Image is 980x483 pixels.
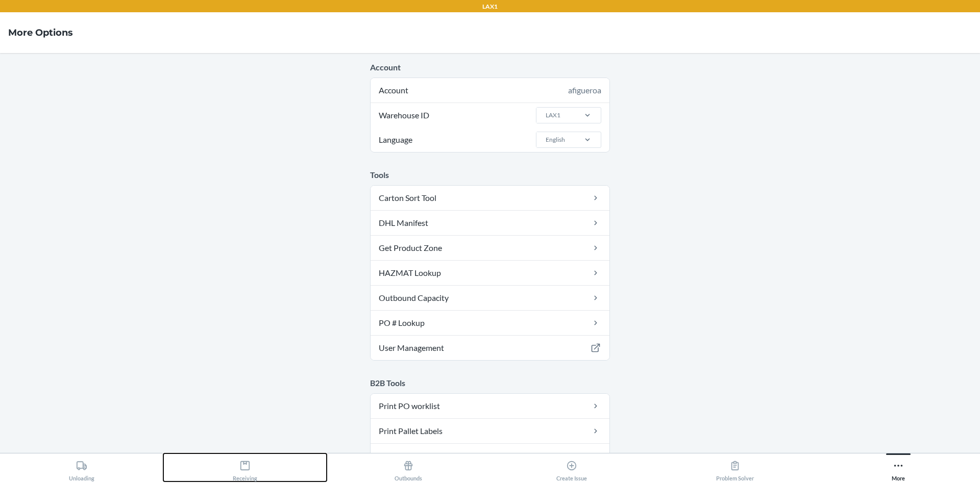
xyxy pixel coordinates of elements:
[371,186,609,210] a: Carton Sort Tool
[370,61,610,73] p: Account
[8,26,73,39] h4: More Options
[482,2,498,11] p: LAX1
[371,311,609,335] a: PO # Lookup
[371,236,609,260] a: Get Product Zone
[233,456,257,481] div: Receiving
[163,453,327,481] button: Receiving
[377,128,414,152] span: Language
[546,135,565,144] div: English
[371,286,609,310] a: Outbound Capacity
[817,453,980,481] button: More
[371,419,609,443] a: Print Pallet Labels
[377,103,431,128] span: Warehouse ID
[556,456,587,481] div: Create Issue
[371,211,609,235] a: DHL Manifest
[371,336,609,360] a: User Management
[69,456,94,481] div: Unloading
[371,444,609,468] a: Print SSCC Labels
[545,135,546,144] input: LanguageEnglish
[371,261,609,285] a: HAZMAT Lookup
[490,453,653,481] button: Create Issue
[327,453,490,481] button: Outbounds
[568,84,601,96] div: afigueroa
[716,456,754,481] div: Problem Solver
[371,394,609,418] a: Print PO worklist
[395,456,422,481] div: Outbounds
[371,78,609,103] div: Account
[545,111,546,120] input: Warehouse IDLAX1
[370,169,610,181] p: Tools
[892,456,905,481] div: More
[546,111,560,120] div: LAX1
[653,453,817,481] button: Problem Solver
[370,377,610,389] p: B2B Tools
